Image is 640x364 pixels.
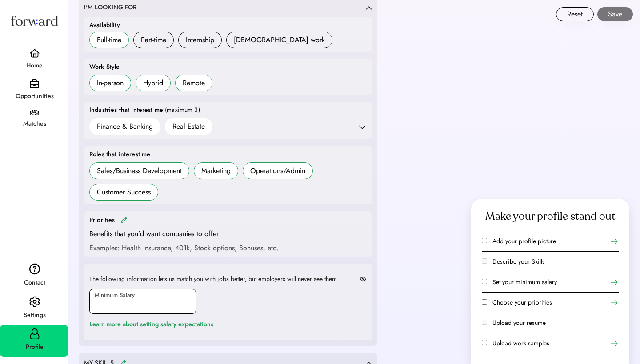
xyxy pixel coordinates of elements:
[97,187,151,198] div: Customer Success
[492,277,557,286] label: Set your minimum salary
[120,217,128,223] img: pencil.svg
[234,35,325,45] div: [DEMOGRAPHIC_DATA] work
[97,121,153,132] div: Finance & Banking
[492,339,549,348] label: Upload work samples
[1,91,68,102] div: Opportunities
[1,277,68,288] div: Contact
[141,35,166,45] div: Part-time
[89,275,339,284] div: The following information lets us match you with jobs better, but employers will never see them.
[492,257,545,266] label: Describe your Skills
[1,60,68,71] div: Home
[492,318,546,327] label: Upload your resume
[97,166,182,176] div: Sales/Business Development
[1,342,68,352] div: Profile
[30,79,39,88] img: briefcase.svg
[29,49,40,58] img: home.svg
[250,166,305,176] div: Operations/Admin
[186,35,214,45] div: Internship
[29,263,40,275] img: contact.svg
[165,106,200,115] div: (maximum 3)
[597,7,633,21] button: Save
[360,277,367,282] img: not-visible.svg
[97,78,124,88] div: In-person
[89,106,163,115] div: Industries that interest me
[89,229,219,239] div: Benefits that you’d want companies to offer
[89,21,120,30] div: Availability
[143,78,163,88] div: Hybrid
[172,121,205,132] div: Real Estate
[492,298,552,307] label: Choose your priorities
[29,296,40,308] img: settings.svg
[201,166,231,176] div: Marketing
[9,7,60,34] img: Forward logo
[1,119,68,129] div: Matches
[89,319,213,330] div: Learn more about setting salary expectations
[97,35,121,45] div: Full-time
[30,110,39,116] img: handshake.svg
[183,78,205,88] div: Remote
[89,243,279,253] div: Examples: Health insurance, 401k, Stock options, Bonuses, etc.
[556,7,594,21] button: Reset
[89,150,150,159] div: Roles that interest me
[89,216,115,225] div: Priorities
[485,210,616,224] div: Make your profile stand out
[89,63,120,71] div: Work Style
[492,237,556,245] label: Add your profile picture
[1,310,68,320] div: Settings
